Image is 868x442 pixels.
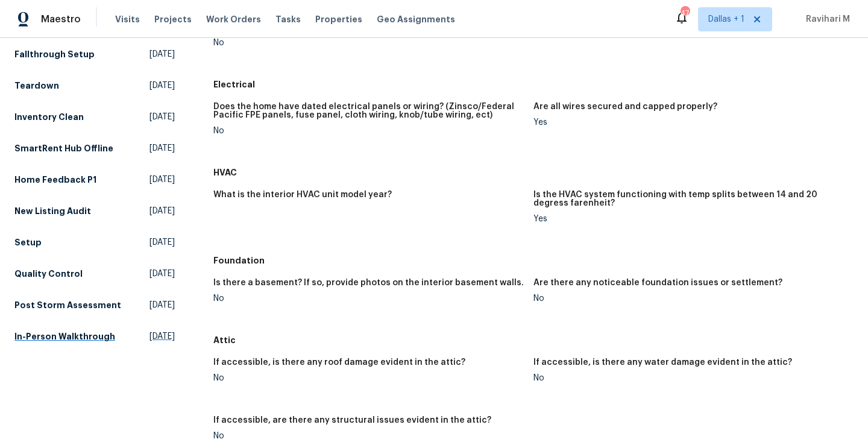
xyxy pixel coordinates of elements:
div: No [533,374,844,382]
span: Properties [315,13,362,25]
h5: Are all wires secured and capped properly? [533,103,717,111]
div: No [213,39,524,47]
h5: Inventory Clean [14,111,84,123]
h5: If accessible, is there any water damage evident in the attic? [533,358,792,367]
span: Maestro [41,13,81,25]
a: SmartRent Hub Offline[DATE] [14,137,175,159]
div: No [533,294,844,303]
a: Home Feedback P1[DATE] [14,169,175,191]
span: Work Orders [206,13,261,25]
h5: If accessible, is there any roof damage evident in the attic? [213,358,465,367]
span: [DATE] [149,205,175,217]
h5: Fallthrough Setup [14,48,95,60]
h5: SmartRent Hub Offline [14,142,113,154]
h5: Attic [213,334,854,346]
h5: Foundation [213,254,854,267]
div: Yes [533,118,844,127]
h5: New Listing Audit [14,205,91,217]
h5: Electrical [213,78,854,90]
span: [DATE] [149,142,175,154]
div: Yes [533,215,844,223]
a: Fallthrough Setup[DATE] [14,43,175,65]
div: No [213,294,524,303]
span: [DATE] [149,111,175,123]
h5: If accessible, are there any structural issues evident in the attic? [213,416,491,425]
span: Geo Assignments [377,13,455,25]
div: No [213,374,524,382]
h5: What is the interior HVAC unit model year? [213,191,392,199]
h5: Quality Control [14,268,83,280]
h5: Is the HVAC system functioning with temp splits between 14 and 20 degress farenheit? [533,191,844,207]
span: [DATE] [149,268,175,280]
span: [DATE] [149,48,175,60]
div: No [213,127,524,135]
h5: HVAC [213,166,854,178]
div: No [213,432,524,440]
h5: Is there a basement? If so, provide photos on the interior basement walls. [213,279,524,287]
span: Visits [115,13,140,25]
a: Teardown[DATE] [14,75,175,96]
span: [DATE] [149,299,175,311]
span: [DATE] [149,80,175,92]
a: Post Storm Assessment[DATE] [14,294,175,316]
h5: Post Storm Assessment [14,299,121,311]
span: [DATE] [149,236,175,248]
a: Quality Control[DATE] [14,263,175,285]
span: [DATE] [149,174,175,186]
div: 47 [681,7,689,19]
span: Tasks [275,15,301,24]
h5: In-Person Walkthrough [14,330,115,343]
a: Inventory Clean[DATE] [14,106,175,128]
a: New Listing Audit[DATE] [14,200,175,222]
span: Ravihari M [801,13,850,25]
h5: Does the home have dated electrical panels or wiring? (Zinsco/Federal Pacific FPE panels, fuse pa... [213,103,524,119]
h5: Home Feedback P1 [14,174,96,186]
a: Setup[DATE] [14,232,175,253]
h5: Are there any noticeable foundation issues or settlement? [533,279,782,287]
span: [DATE] [149,330,175,343]
a: In-Person Walkthrough[DATE] [14,326,175,347]
span: Dallas + 1 [708,13,744,25]
h5: Teardown [14,80,59,92]
h5: Setup [14,236,42,248]
span: Projects [154,13,192,25]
